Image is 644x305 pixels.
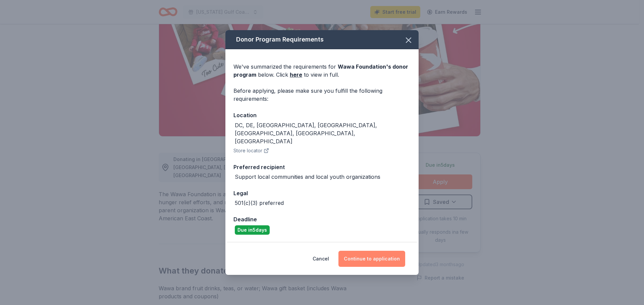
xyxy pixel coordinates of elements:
div: Before applying, please make sure you fulfill the following requirements: [233,87,411,103]
button: Store locator [233,147,269,155]
div: Deadline [233,215,411,224]
a: here [290,71,302,79]
div: 501(c)(3) preferred [235,199,284,207]
div: Support local communities and local youth organizations [235,173,380,181]
div: Location [233,111,411,120]
div: DC, DE, [GEOGRAPHIC_DATA], [GEOGRAPHIC_DATA], [GEOGRAPHIC_DATA], [GEOGRAPHIC_DATA], [GEOGRAPHIC_D... [235,121,411,145]
div: Due in 5 days [235,225,270,235]
button: Continue to application [338,251,405,267]
div: Legal [233,189,411,198]
div: Donor Program Requirements [225,30,419,49]
div: We've summarized the requirements for below. Click to view in full. [233,63,411,79]
div: Preferred recipient [233,163,411,171]
button: Cancel [313,251,329,267]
